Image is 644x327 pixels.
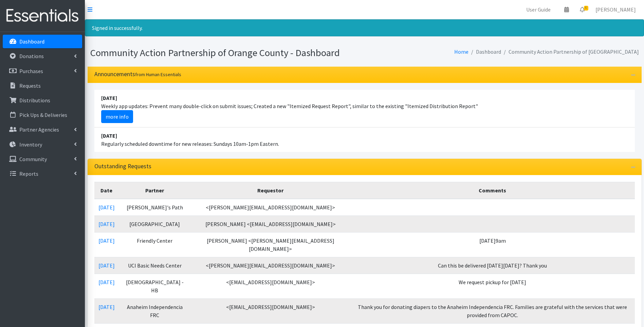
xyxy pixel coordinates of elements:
h3: Outstanding Requests [94,163,151,170]
img: HumanEssentials [3,4,82,27]
p: Pick Ups & Deliveries [19,111,67,118]
td: [PERSON_NAME] <[EMAIL_ADDRESS][DOMAIN_NAME]> [191,216,350,232]
a: User Guide [521,3,556,16]
a: Partner Agencies [3,123,82,136]
td: <[PERSON_NAME][EMAIL_ADDRESS][DOMAIN_NAME]> [191,257,350,274]
p: Purchases [19,68,43,74]
th: Date [94,182,119,199]
li: Community Action Partnership of [GEOGRAPHIC_DATA] [501,47,639,57]
a: 6 [574,3,590,16]
a: Home [454,48,468,55]
li: Dashboard [468,47,501,57]
td: UCI Basic Needs Center [119,257,191,274]
a: Inventory [3,138,82,151]
a: [DATE] [98,262,115,269]
a: [DATE] [98,204,115,211]
p: Reports [19,170,38,177]
h1: Community Action Partnership of Orange County - Dashboard [90,47,362,59]
p: Dashboard [19,38,44,45]
td: <[EMAIL_ADDRESS][DOMAIN_NAME]> [191,274,350,298]
a: Pick Ups & Deliveries [3,108,82,122]
td: Thank you for donating diapers to the Anaheim Independencia FRC. Families are grateful with the s... [350,298,635,323]
small: from Human Essentials [135,71,181,78]
td: [PERSON_NAME]'s Path [119,199,191,216]
a: [PERSON_NAME] [590,3,641,16]
a: Donations [3,49,82,63]
p: Partner Agencies [19,126,59,133]
td: Friendly Center [119,232,191,257]
td: [PERSON_NAME] <[PERSON_NAME][EMAIL_ADDRESS][DOMAIN_NAME]> [191,232,350,257]
a: Dashboard [3,35,82,48]
a: Distributions [3,93,82,107]
a: Reports [3,167,82,180]
th: Partner [119,182,191,199]
td: Can this be delivered [DATE][DATE]? Thank you [350,257,635,274]
td: Anaheim Independencia FRC [119,298,191,323]
div: Signed in successfully. [85,19,644,36]
td: <[PERSON_NAME][EMAIL_ADDRESS][DOMAIN_NAME]> [191,199,350,216]
li: Regularly scheduled downtime for new releases: Sundays 10am-1pm Eastern. [94,127,635,152]
a: [DATE] [98,221,115,227]
a: [DATE] [98,304,115,310]
p: Distributions [19,97,50,104]
a: Requests [3,79,82,92]
strong: [DATE] [101,94,117,101]
p: Community [19,156,47,162]
a: [DATE] [98,237,115,244]
td: [DEMOGRAPHIC_DATA] - HB [119,274,191,298]
td: We request pickup for [DATE] [350,274,635,298]
a: Community [3,152,82,166]
th: Requestor [191,182,350,199]
td: <[EMAIL_ADDRESS][DOMAIN_NAME]> [191,298,350,323]
h3: Announcements [94,71,181,78]
p: Donations [19,53,44,59]
p: Inventory [19,141,42,148]
li: Weekly app updates: Prevent many double-click on submit issues; Created a new "Itemized Request R... [94,90,635,127]
a: [DATE] [98,279,115,286]
span: 6 [584,6,588,11]
a: more info [101,110,133,123]
td: [DATE]9am [350,232,635,257]
th: Comments [350,182,635,199]
p: Requests [19,82,41,89]
a: Purchases [3,64,82,78]
td: [GEOGRAPHIC_DATA] [119,216,191,232]
strong: [DATE] [101,132,117,139]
